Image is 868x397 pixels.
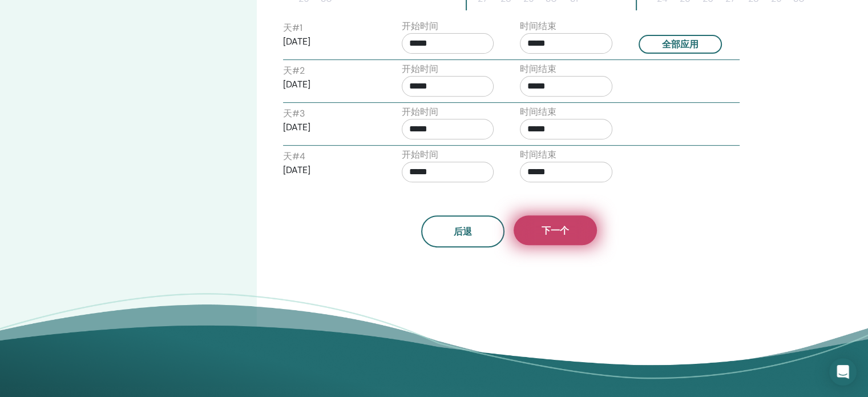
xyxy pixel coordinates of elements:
[283,35,376,49] p: [DATE]
[639,35,722,54] button: 全部应用
[402,105,438,119] label: 开始时间
[454,226,472,238] span: 后退
[283,64,305,78] label: 天 # 2
[829,358,857,386] div: Open Intercom Messenger
[283,121,376,134] p: [DATE]
[283,163,376,177] p: [DATE]
[421,215,504,247] button: 后退
[520,105,556,119] label: 时间结束
[520,62,556,76] label: 时间结束
[283,107,305,121] label: 天 # 3
[402,19,438,33] label: 开始时间
[520,19,556,33] label: 时间结束
[402,62,438,76] label: 开始时间
[514,215,597,245] button: 下一个
[402,148,438,162] label: 开始时间
[283,78,376,91] p: [DATE]
[520,148,556,162] label: 时间结束
[283,150,305,163] label: 天 # 4
[283,21,302,35] label: 天 # 1
[542,224,569,236] span: 下一个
